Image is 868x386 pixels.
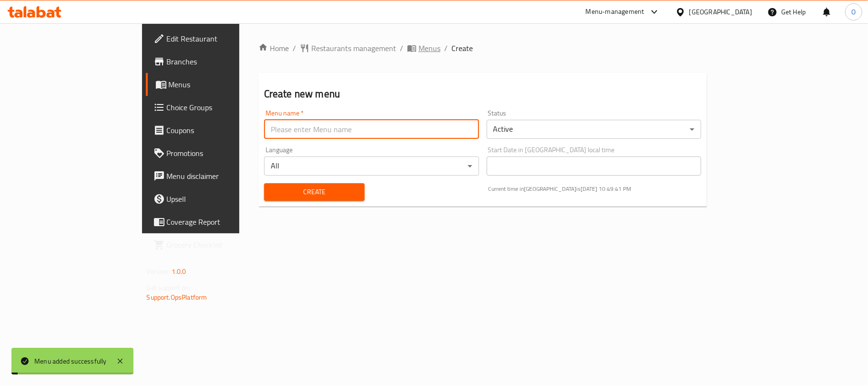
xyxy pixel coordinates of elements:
[400,42,403,54] li: /
[167,102,279,113] span: Choice Groups
[147,291,207,303] a: Support.OpsPlatform
[487,120,702,139] div: Active
[167,33,279,44] span: Edit Restaurant
[444,42,448,54] li: /
[146,188,287,210] a: Upsell
[146,165,287,188] a: Menu disclaimer
[167,216,279,228] span: Coverage Report
[172,265,186,278] span: 1.0.0
[489,185,702,193] p: Current time in [GEOGRAPHIC_DATA] is [DATE] 10:49:41 PM
[293,42,296,54] li: /
[146,142,287,165] a: Promotions
[264,120,479,139] input: Please enter Menu name
[311,42,396,54] span: Restaurants management
[586,6,644,18] div: Menu-management
[264,183,365,201] button: Create
[147,282,191,294] span: Get support on:
[147,265,170,278] span: Version:
[146,96,287,119] a: Choice Groups
[167,239,279,250] span: Grocery Checklist
[272,186,357,198] span: Create
[167,56,279,67] span: Branches
[407,42,440,54] a: Menus
[146,210,287,233] a: Coverage Report
[167,147,279,159] span: Promotions
[167,170,279,182] span: Menu disclaimer
[169,79,279,90] span: Menus
[851,7,856,17] span: O
[264,87,702,101] h2: Create new menu
[146,119,287,142] a: Coupons
[34,356,107,366] div: Menu added successfully
[167,193,279,205] span: Upsell
[300,42,396,54] a: Restaurants management
[419,42,440,54] span: Menus
[167,125,279,136] span: Coupons
[258,42,707,54] nav: breadcrumb
[689,7,752,17] div: [GEOGRAPHIC_DATA]
[451,42,473,54] span: Create
[146,50,287,73] a: Branches
[146,233,287,256] a: Grocery Checklist
[264,156,479,176] div: All
[146,73,287,96] a: Menus
[146,27,287,50] a: Edit Restaurant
